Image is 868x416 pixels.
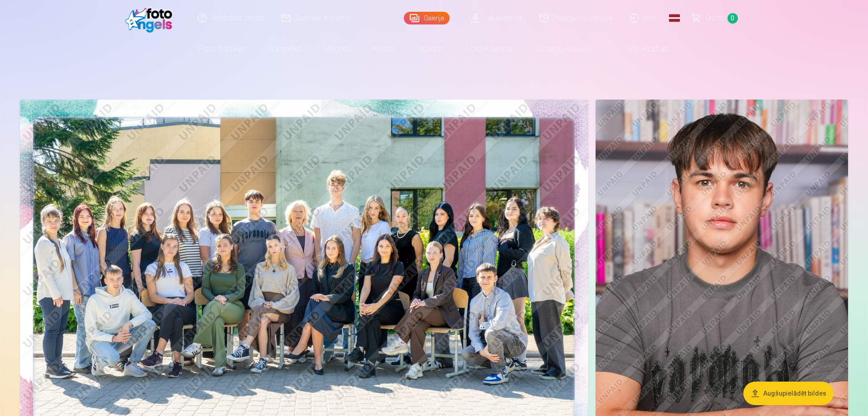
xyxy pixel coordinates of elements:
[362,36,407,62] a: Krūzes
[727,13,738,24] span: 0
[404,12,450,24] a: Galerija
[743,382,834,405] button: Augšupielādēt bildes
[125,4,177,33] img: /fa1
[705,13,724,24] span: Grozs
[188,36,257,62] a: Foto izdrukas
[526,36,602,62] a: Atslēgu piekariņi
[257,36,313,62] a: Komplekti
[407,36,455,62] a: Suvenīri
[602,36,680,62] a: Visi produkti
[313,36,362,62] a: Magnēti
[455,36,526,62] a: Foto kalendāri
